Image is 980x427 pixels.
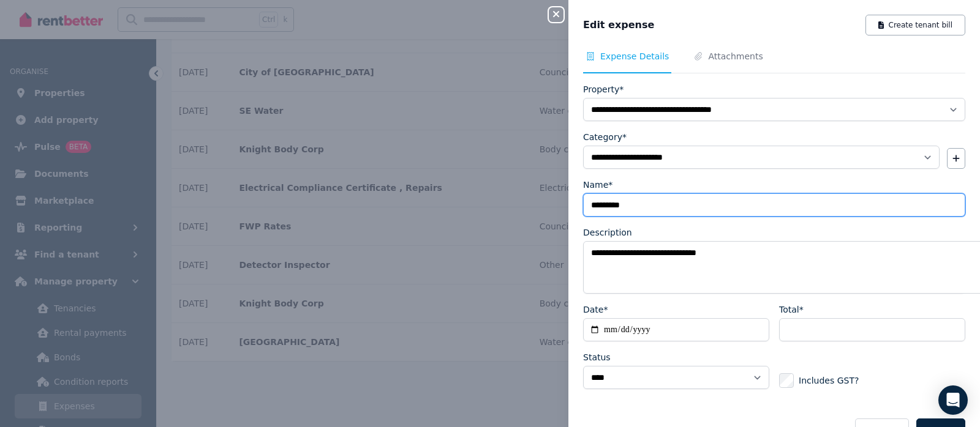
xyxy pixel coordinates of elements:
label: Category* [583,131,627,143]
button: Create tenant bill [865,15,965,35]
span: Expense Details [600,50,669,62]
label: Description [583,226,632,239]
span: Includes GST? [799,374,859,387]
label: Status [583,351,611,363]
label: Property* [583,83,624,95]
div: Open Intercom Messenger [938,385,968,415]
input: Includes GST? [779,373,794,388]
nav: Tabs [583,50,965,73]
label: Name* [583,179,612,191]
span: Edit expense [583,18,654,32]
span: Attachments [708,50,763,62]
label: Total* [779,303,804,316]
label: Date* [583,303,608,316]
